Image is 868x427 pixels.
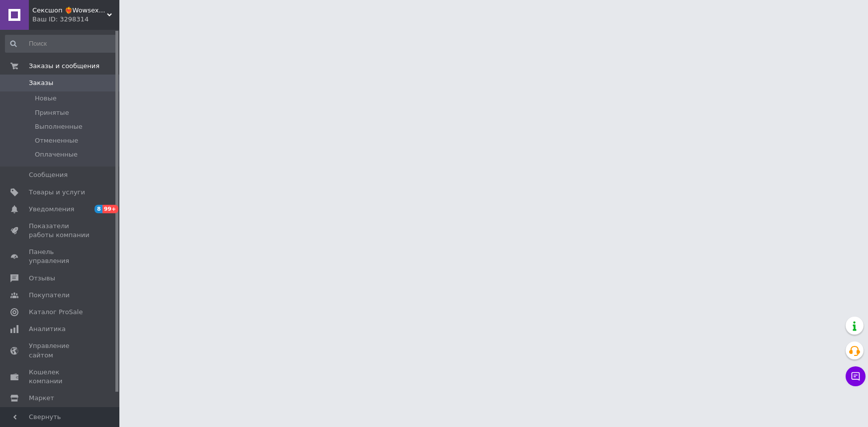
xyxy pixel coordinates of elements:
[35,136,78,145] span: Отмененные
[32,15,119,24] div: Ваш ID: 3298314
[29,368,92,386] span: Кошелек компании
[5,35,117,53] input: Поиск
[29,342,92,359] span: Управление сайтом
[29,394,54,403] span: Маркет
[35,94,57,103] span: Новые
[29,188,85,197] span: Товары и услуги
[846,366,866,386] button: Чат с покупателем
[29,248,92,265] span: Панель управления
[29,171,68,179] span: Сообщения
[102,205,119,213] span: 99+
[95,205,102,213] span: 8
[29,79,53,87] span: Заказы
[29,291,70,300] span: Покупатели
[35,122,83,131] span: Выполненные
[35,108,69,117] span: Принятые
[29,308,83,317] span: Каталог ProSale
[29,274,55,283] span: Отзывы
[35,150,78,159] span: Оплаченные
[29,62,99,71] span: Заказы и сообщения
[32,6,107,15] span: Сексшоп ❤️‍🔥Wowsextoys❤️‍🔥
[29,205,74,214] span: Уведомления
[29,222,92,240] span: Показатели работы компании
[29,325,66,334] span: Аналитика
